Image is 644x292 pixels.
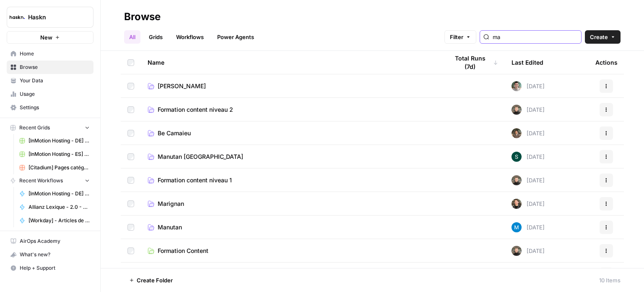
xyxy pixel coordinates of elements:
div: Last Edited [512,51,543,74]
img: qb0ypgzym8ajfvq1ke5e2cdn2jvt [512,128,522,138]
div: Total Runs (7d) [449,51,498,74]
a: Usage [7,87,93,101]
button: What's new? [7,248,93,261]
span: [Citadium] Pages catégorie [29,164,90,171]
img: 7yftqqffpw7do94mkc6an4f72k3u [512,81,522,91]
a: [Workday] - Articles de blog [16,214,93,227]
span: [InMotion Hosting - ES] - article de blog 2000 mots [29,150,90,158]
div: [DATE] [512,175,545,185]
input: Search [493,33,578,41]
span: Your Data [20,77,90,84]
img: udf09rtbz9abwr5l4z19vkttxmie [512,175,522,185]
div: [DATE] [512,199,545,209]
span: Be Camaieu [158,129,191,137]
span: New [40,33,52,42]
span: Recent Grids [19,124,50,132]
a: Home [7,47,93,61]
a: [InMotion Hosting - ES] - article de blog 2000 mots [16,147,93,161]
button: Help + Support [7,261,93,275]
a: [PERSON_NAME] [148,82,435,90]
img: udf09rtbz9abwr5l4z19vkttxmie [512,105,522,115]
span: [PERSON_NAME] [158,82,206,90]
span: Create [590,33,608,41]
div: Actions [595,51,618,74]
span: Manutan [GEOGRAPHIC_DATA] [158,153,243,161]
img: uhgcgt6zpiex4psiaqgkk0ok3li6 [512,199,522,209]
span: Haskn [28,13,79,21]
span: Formation content niveau 1 [158,176,232,184]
button: Recent Grids [7,121,93,134]
div: [DATE] [512,222,545,232]
a: Be Camaieu [148,129,435,137]
div: Browse [124,10,161,24]
img: udf09rtbz9abwr5l4z19vkttxmie [512,246,522,256]
a: [Citadium] Pages catégorie [16,161,93,174]
div: [DATE] [512,128,545,138]
span: Manutan [158,223,182,231]
img: 1zy2mh8b6ibtdktd6l3x6modsp44 [512,152,522,162]
a: Formation content niveau 2 [148,105,435,114]
div: Name [148,51,435,74]
div: [DATE] [512,246,545,256]
a: All [124,30,140,44]
a: Marignan [148,200,435,208]
a: Workflows [171,30,209,44]
span: Usage [20,90,90,98]
a: Manutan [GEOGRAPHIC_DATA] [148,153,435,161]
a: [InMotion Hosting - DE] - article de blog 2000 mots [16,187,93,200]
button: Create [585,30,621,44]
a: Settings [7,101,93,114]
a: Formation Content [148,247,435,255]
button: Filter [444,30,476,44]
span: Recent Workflows [19,177,63,184]
img: xlx1vc11lo246mpl6i14p9z1ximr [512,222,522,232]
span: Filter [450,33,463,41]
a: Browse [7,61,93,74]
span: Formation content niveau 2 [158,105,233,114]
div: What's new? [7,248,93,261]
a: Manutan [148,223,435,231]
div: [DATE] [512,81,545,91]
button: Workspace: Haskn [7,7,93,28]
div: 10 Items [599,276,621,284]
span: [InMotion Hosting - DE] - article de blog 2000 mots [29,190,90,197]
div: [DATE] [512,152,545,162]
div: [DATE] [512,105,545,115]
a: Allianz Lexique - 2.0 - Habitation - août 2025 [16,200,93,214]
img: Haskn Logo [10,10,25,25]
span: Allianz Lexique - 2.0 - Habitation - août 2025 [29,203,90,211]
span: Home [20,50,90,58]
span: AirOps Academy [20,237,90,245]
span: [Workday] - Articles de blog [29,217,90,224]
button: Create Folder [124,274,178,287]
a: AirOps Academy [7,234,93,248]
button: Recent Workflows [7,174,93,187]
a: Your Data [7,74,93,87]
span: Marignan [158,200,184,208]
a: Grids [144,30,168,44]
span: Settings [20,104,90,111]
a: [InMotion Hosting - DE] - article de blog 2000 mots Grid [16,134,93,147]
a: Power Agents [212,30,259,44]
span: Browse [20,63,90,71]
button: New [7,31,93,44]
span: [InMotion Hosting - DE] - article de blog 2000 mots Grid [29,137,90,145]
span: Help + Support [20,264,90,272]
span: Create Folder [137,276,173,284]
a: Formation content niveau 1 [148,176,435,184]
span: Formation Content [158,247,208,255]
